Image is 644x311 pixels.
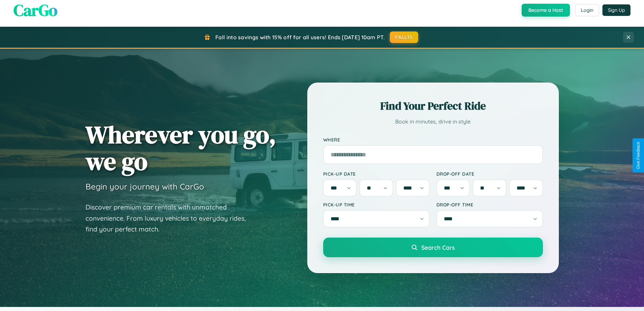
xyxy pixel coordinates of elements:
[602,4,630,16] button: Sign Up
[323,137,543,142] label: Where
[86,202,255,235] p: Discover premium car rentals with unmatched convenience. From luxury vehicles to everyday rides, ...
[323,98,543,113] h2: Find Your Perfect Ride
[436,171,543,177] label: Drop-off Date
[390,31,418,43] button: FALL15
[522,4,570,17] button: Become a Host
[215,34,385,41] span: Fall into savings with 15% off for all users! Ends [DATE] 10am PT.
[323,171,430,177] label: Pick-up Date
[86,121,276,175] h1: Wherever you go, we go
[421,244,455,251] span: Search Cars
[323,117,543,127] p: Book in minutes, drive in style
[575,4,599,16] button: Login
[86,181,204,192] h3: Begin your journey with CarGo
[636,142,641,169] div: Give Feedback
[436,202,543,207] label: Drop-off Time
[323,202,430,207] label: Pick-up Time
[323,238,543,257] button: Search Cars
